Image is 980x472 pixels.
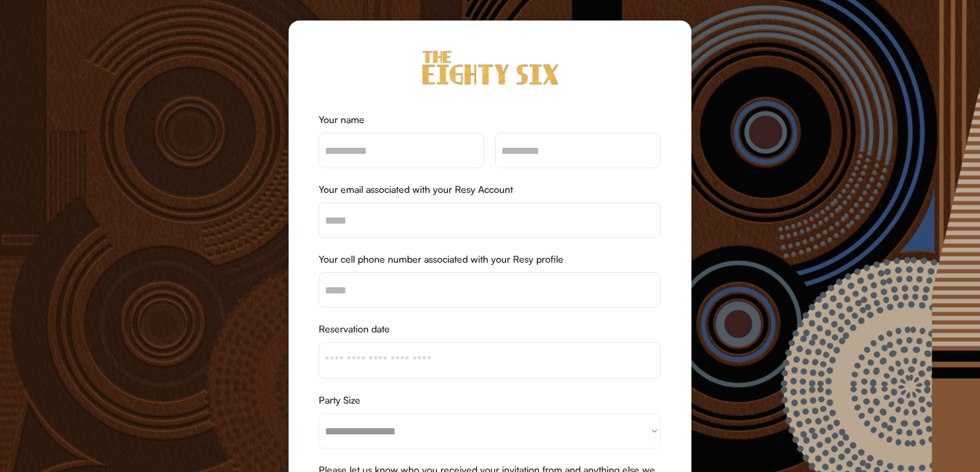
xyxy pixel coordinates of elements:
[319,395,661,405] div: Party Size
[319,324,661,334] div: Reservation date
[319,254,661,264] div: Your cell phone number associated with your Resy profile
[319,115,661,124] div: Your name
[319,185,661,194] div: Your email associated with your Resy Account
[422,51,559,85] img: https%3A%2F%2Fcad833e4373cb143c693037db6b1f8a3.cdn.bubble.io%2Ff1754637542581x339314362931705000%...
